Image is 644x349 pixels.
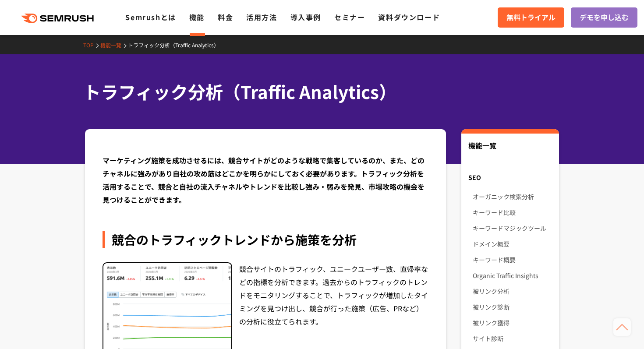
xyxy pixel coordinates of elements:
a: トラフィック分析（Traffic Analytics） [128,41,226,49]
a: 無料トライアル [498,7,564,28]
h1: トラフィック分析（Traffic Analytics） [83,79,552,105]
a: キーワード比較 [473,204,552,220]
a: オーガニック検索分析 [473,189,552,204]
a: 機能 [189,12,205,22]
a: セミナー [334,12,365,22]
a: キーワードマジックツール [473,220,552,236]
a: 機能一覧 [100,41,128,49]
a: 被リンク診断 [473,299,552,315]
a: 活用方法 [246,12,277,22]
span: 無料トライアル [506,12,556,23]
a: キーワード概要 [473,252,552,268]
div: 機能一覧 [468,140,552,160]
a: ドメイン概要 [473,236,552,252]
div: 競合のトラフィックトレンドから施策を分析 [103,231,428,248]
div: マーケティング施策を成功させるには、競合サイトがどのような戦略で集客しているのか、また、どのチャネルに強みがあり自社の攻め筋はどこかを明らかにしておく必要があります。トラフィック分析を活用するこ... [103,154,428,206]
a: Semrushとは [125,12,176,22]
span: デモを申し込む [580,12,629,23]
div: SEO [461,169,559,185]
a: 資料ダウンロード [378,12,440,22]
a: TOP [83,41,100,49]
a: デモを申し込む [571,7,637,28]
a: Organic Traffic Insights [473,268,552,283]
a: 料金 [218,12,233,22]
a: サイト診断 [473,331,552,346]
a: 被リンク分析 [473,283,552,299]
a: 被リンク獲得 [473,315,552,331]
a: 導入事例 [290,12,321,22]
